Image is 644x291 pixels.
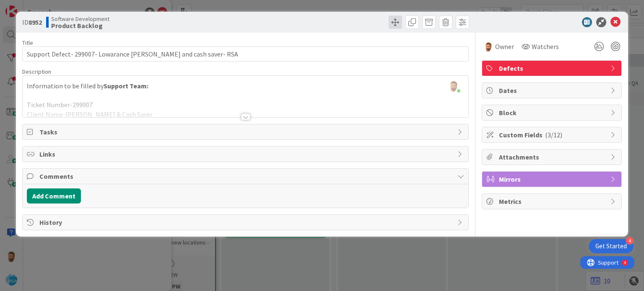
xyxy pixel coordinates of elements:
[27,81,464,91] p: Information to be filled by
[39,149,453,159] span: Links
[27,188,81,203] button: Add Comment
[39,171,453,181] span: Comments
[44,3,46,10] div: 4
[499,174,606,184] span: Mirrors
[22,68,51,75] span: Description
[499,130,606,140] span: Custom Fields
[499,196,606,206] span: Metrics
[448,80,460,92] img: XQnMoIyljuWWkMzYLB6n4fjicomZFlZU.png
[39,127,453,137] span: Tasks
[51,22,109,29] b: Product Backlog
[51,15,109,22] span: Software Development
[39,217,453,227] span: History
[22,17,42,27] span: ID
[499,85,606,95] span: Dates
[499,108,606,118] span: Block
[626,237,634,245] div: 4
[18,1,38,11] span: Support
[29,18,42,26] b: 8952
[545,131,562,139] span: ( 3/12 )
[483,41,493,52] img: AS
[495,41,514,52] span: Owner
[532,41,559,52] span: Watchers
[104,82,148,90] strong: Support Team:
[499,63,606,73] span: Defects
[589,239,634,253] div: Open Get Started checklist, remaining modules: 4
[22,46,468,62] input: type card name here...
[595,242,627,250] div: Get Started
[499,152,606,162] span: Attachments
[22,39,33,46] label: Title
